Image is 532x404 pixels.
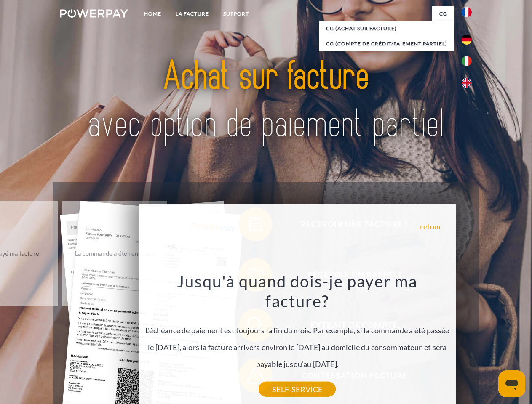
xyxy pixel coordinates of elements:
a: CG (Compte de crédit/paiement partiel) [319,36,454,51]
img: de [462,35,472,45]
a: CG [432,6,454,21]
a: CG (achat sur facture) [319,21,454,36]
a: Home [137,6,168,21]
a: LA FACTURE [168,6,216,21]
img: title-powerpay_fr.svg [80,40,452,161]
iframe: Bouton de lancement de la fenêtre de messagerie [498,370,525,397]
img: it [462,56,472,66]
div: L'échéance de paiement est toujours la fin du mois. Par exemple, si la commande a été passée le [... [144,271,451,389]
img: en [462,78,472,88]
a: SELF-SERVICE [259,382,336,397]
a: retour [420,223,441,230]
img: logo-powerpay-white.svg [60,9,128,18]
div: La commande a été renvoyée [67,247,162,259]
a: Support [216,6,256,21]
img: fr [462,7,472,17]
h3: Jusqu'à quand dois-je payer ma facture? [144,271,451,311]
